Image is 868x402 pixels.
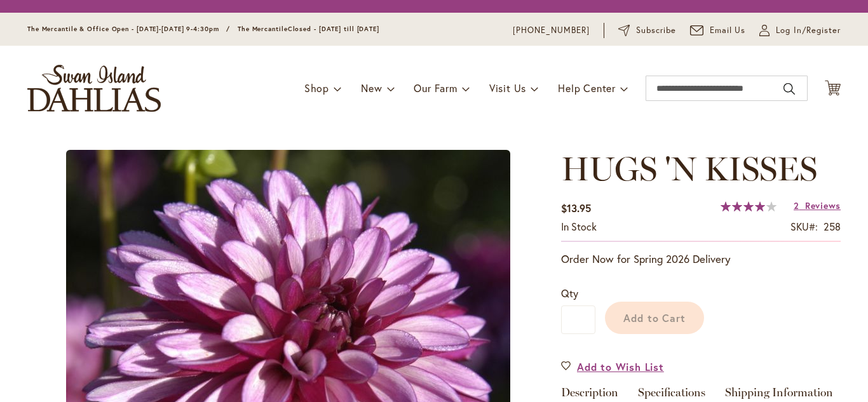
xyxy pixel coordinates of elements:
[304,81,329,95] span: Shop
[27,65,161,112] a: store logo
[690,24,746,37] a: Email Us
[27,25,288,33] span: The Mercantile & Office Open - [DATE]-[DATE] 9-4:30pm / The Mercantile
[759,24,841,37] a: Log In/Register
[561,359,664,374] a: Add to Wish List
[561,149,817,189] span: HUGS 'N KISSES
[790,220,818,233] strong: SKU
[561,286,578,300] span: Qty
[577,359,664,374] span: Add to Wish List
[794,199,799,211] span: 2
[361,81,382,95] span: New
[558,81,616,95] span: Help Center
[561,220,597,234] div: Availability
[414,81,457,95] span: Our Farm
[513,24,590,37] a: [PHONE_NUMBER]
[618,24,676,37] a: Subscribe
[805,199,841,211] span: Reviews
[489,81,526,95] span: Visit Us
[783,79,795,99] button: Search
[721,201,776,211] div: 80%
[561,251,841,267] p: Order Now for Spring 2026 Delivery
[824,220,841,234] div: 258
[561,201,591,215] span: $13.95
[776,24,841,37] span: Log In/Register
[710,24,746,37] span: Email Us
[288,25,379,33] span: Closed - [DATE] till [DATE]
[794,199,841,211] a: 2 Reviews
[636,24,676,37] span: Subscribe
[561,220,597,233] span: In stock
